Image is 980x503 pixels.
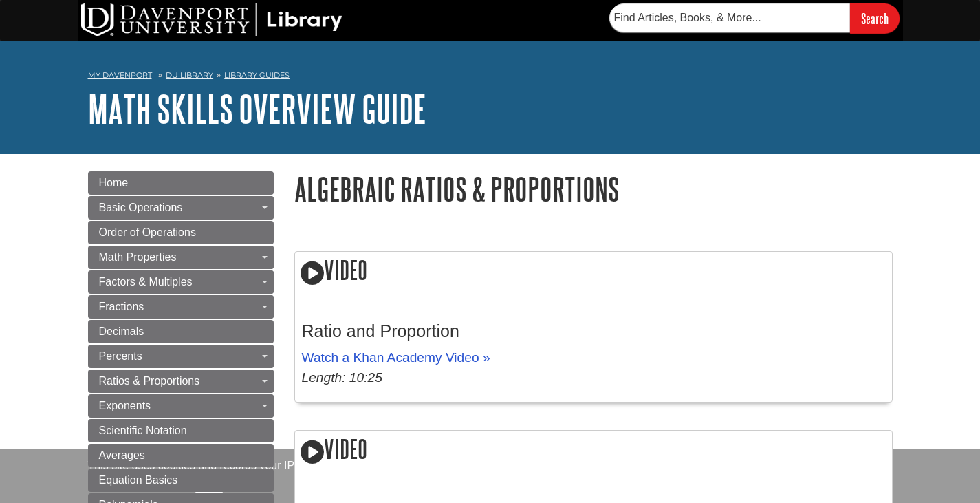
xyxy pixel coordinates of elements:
span: Math Properties [99,251,177,263]
span: Equation Basics [99,474,178,486]
img: DU Library [81,3,342,36]
input: Find Articles, Books, & More... [609,3,850,32]
span: Home [99,177,129,189]
a: Decimals [88,320,274,343]
a: Ratios & Proportions [88,370,274,393]
a: Library Guides [224,70,290,80]
a: Scientific Notation [88,419,274,442]
h3: Ratio and Proportion [302,321,885,341]
a: Percents [88,345,274,368]
a: Basic Operations [88,196,274,220]
h1: Algebraic Ratios & Proportions [294,171,893,206]
a: Exponents [88,394,274,418]
a: Averages [88,444,274,467]
a: Math Skills Overview Guide [88,87,426,130]
a: Equation Basics [88,469,274,492]
span: Averages [99,449,145,461]
span: Decimals [99,325,144,337]
a: Fractions [88,295,274,319]
a: Home [88,171,274,195]
span: Exponents [99,400,151,411]
h2: Video [295,431,892,470]
span: Order of Operations [99,226,196,238]
a: Order of Operations [88,221,274,244]
form: Searches DU Library's articles, books, and more [609,3,900,33]
h2: Video [295,252,892,291]
a: Watch a Khan Academy Video » [302,350,490,365]
span: Ratios & Proportions [99,375,200,387]
nav: breadcrumb [88,66,893,88]
span: Scientific Notation [99,425,187,436]
span: Basic Operations [99,202,183,213]
a: Factors & Multiples [88,270,274,294]
a: DU Library [166,70,213,80]
input: Search [850,3,900,33]
a: Math Properties [88,246,274,269]
a: My Davenport [88,69,152,81]
span: Factors & Multiples [99,276,193,288]
span: Percents [99,350,142,362]
em: Length: 10:25 [302,370,382,385]
span: Fractions [99,301,144,312]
